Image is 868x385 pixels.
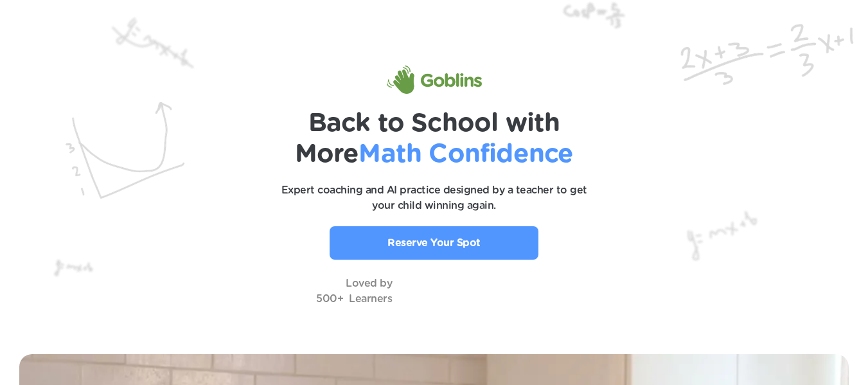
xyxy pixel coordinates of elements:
p: Expert coaching and AI practice designed by a teacher to get your child winning again. [274,183,595,213]
span: Math Confidence [359,141,573,167]
p: Reserve Your Spot [387,235,481,251]
a: Reserve Your Spot [330,226,538,260]
h1: Back to School with More [209,108,659,170]
p: Questions? Give us a call or text! [685,364,847,380]
p: Loved by 500+ Learners [316,276,392,307]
